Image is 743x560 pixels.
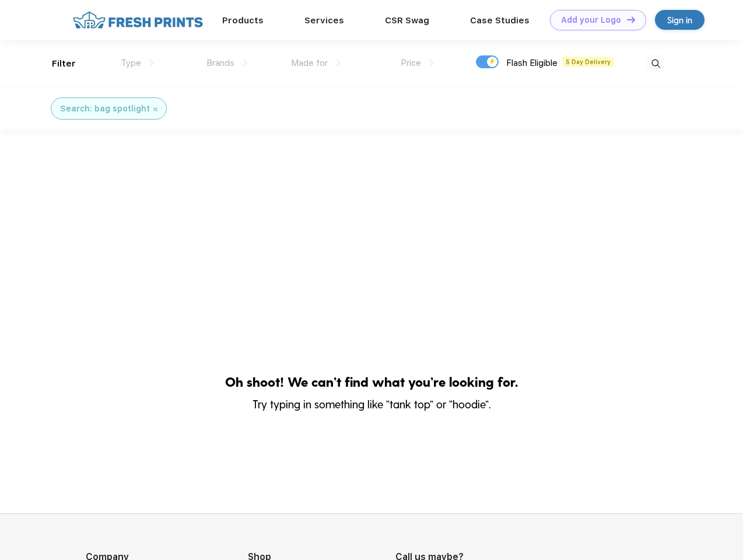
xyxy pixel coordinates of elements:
div: Add your Logo [561,15,621,25]
div: Sign in [667,13,692,27]
div: Filter [52,57,76,71]
span: 5 Day Delivery [562,57,614,67]
span: Price [401,58,421,68]
a: Products [222,15,264,26]
img: fo%20logo%202.webp [69,10,206,30]
span: Made for [291,58,328,68]
span: Type [121,58,141,68]
img: DT [627,16,635,23]
a: Sign in [655,10,705,30]
img: desktop_search.svg [646,54,665,73]
div: Search: bag spotlight [60,103,150,115]
img: dropdown.png [243,60,247,66]
span: Brands [206,58,234,68]
img: filter_cancel.svg [153,107,157,111]
img: dropdown.png [430,60,434,66]
span: Flash Eligible [506,58,558,68]
img: dropdown.png [150,60,154,66]
img: dropdown.png [337,60,341,66]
